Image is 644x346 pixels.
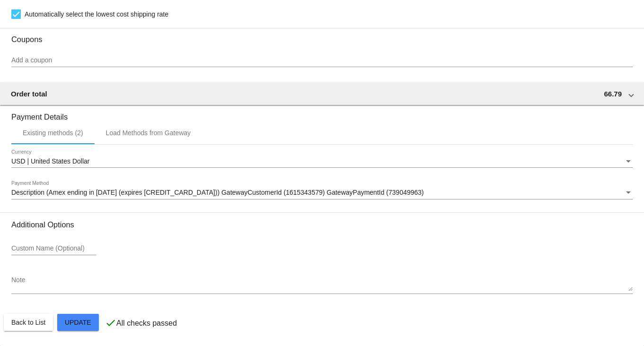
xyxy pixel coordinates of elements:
[11,105,633,121] h3: Payment Details
[11,158,633,165] mat-select: Currency
[57,314,99,331] button: Update
[105,317,116,329] mat-icon: check
[604,90,622,98] span: 66.79
[11,220,633,229] h3: Additional Options
[11,157,89,165] span: USD | United States Dollar
[11,90,47,98] span: Order total
[11,189,633,197] mat-select: Payment Method
[116,319,177,328] p: All checks passed
[11,245,96,252] input: Custom Name (Optional)
[11,189,424,196] span: Description (Amex ending in [DATE] (expires [CREDIT_CARD_DATA])) GatewayCustomerId (1615343579) G...
[23,129,83,137] div: Existing methods (2)
[65,319,91,326] span: Update
[11,28,633,44] h3: Coupons
[106,129,191,137] div: Load Methods from Gateway
[25,9,168,20] span: Automatically select the lowest cost shipping rate
[11,319,45,326] span: Back to List
[4,314,53,331] button: Back to List
[11,57,633,64] input: Add a coupon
